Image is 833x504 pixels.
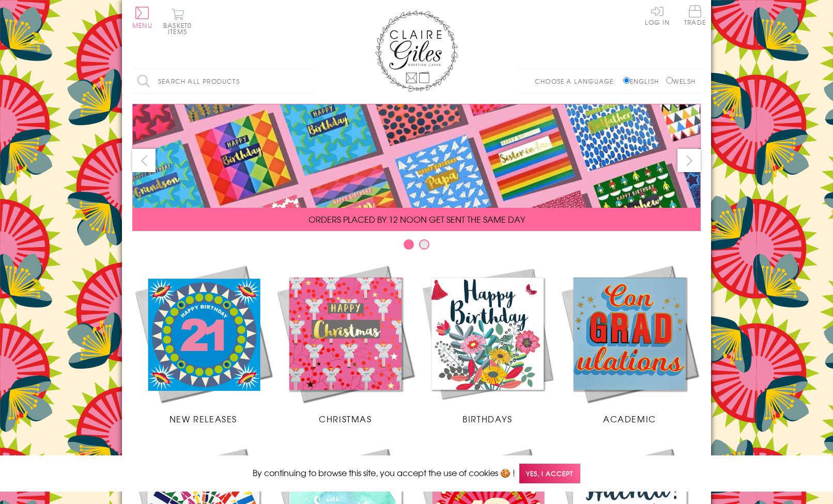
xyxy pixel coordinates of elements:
p: Choose a language: [535,77,621,86]
button: prev [132,149,156,172]
a: New Releases [132,263,274,425]
img: Claire Giles Greetings Cards [375,10,458,92]
a: Trade [684,5,706,27]
input: Welsh [666,77,673,84]
span: Christmas [319,413,372,425]
span: ORDERS PLACED BY 12 NOON GET SENT THE SAME DAY [308,213,525,225]
input: English [623,77,630,84]
a: Log In [645,5,670,25]
span: Menu [132,21,152,30]
input: Search all products [132,70,313,93]
span: 0 items [168,21,192,36]
span: New Releases [169,413,237,425]
label: English [623,77,664,86]
a: Christmas [274,263,416,425]
button: Carousel Page 1 (Current Slide) [404,239,414,250]
span: Trade [684,5,706,25]
input: Search [303,70,313,93]
span: Academic [603,413,656,425]
button: next [677,149,701,172]
a: Academic [559,263,701,425]
button: Basket0 items [163,8,192,35]
button: Carousel Page 2 [419,239,429,250]
button: Menu [132,7,152,28]
span: Yes, I accept [519,464,580,484]
span: Birthdays [462,413,512,425]
a: Birthdays [416,263,559,425]
div: Carousel Pagination [132,239,701,255]
label: Welsh [666,77,696,86]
